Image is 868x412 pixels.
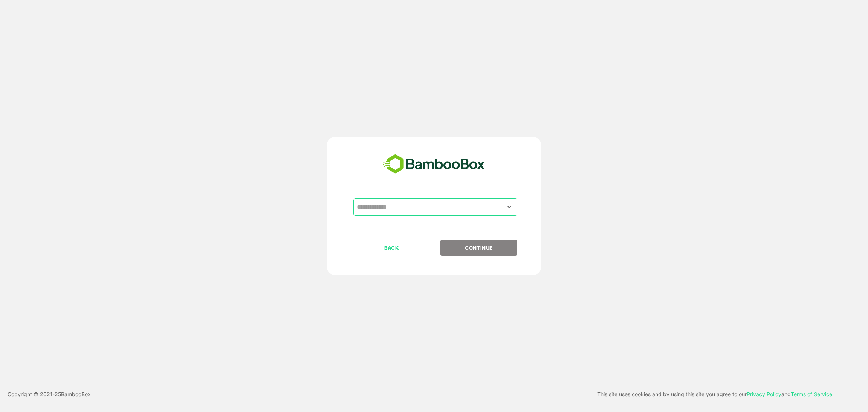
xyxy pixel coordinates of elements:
button: Open [504,202,515,212]
p: Copyright © 2021- 25 BambooBox [8,390,91,399]
button: CONTINUE [440,240,517,256]
p: CONTINUE [441,244,517,252]
a: Privacy Policy [747,391,781,397]
button: BACK [353,240,430,256]
a: Terms of Service [791,391,832,397]
img: bamboobox [379,152,489,177]
p: BACK [354,244,429,252]
p: This site uses cookies and by using this site you agree to our and [597,390,832,399]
